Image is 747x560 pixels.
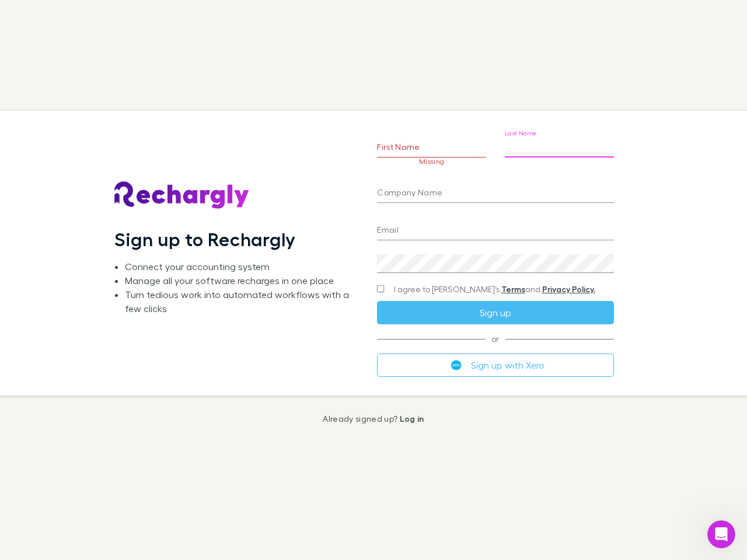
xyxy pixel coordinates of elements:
[707,520,735,548] iframe: Intercom live chat
[505,129,537,138] label: Last Name
[501,284,525,294] a: Terms
[323,414,424,423] p: Already signed up?
[377,301,613,324] button: Sign up
[125,260,358,274] li: Connect your accounting system
[400,414,424,423] a: Log in
[125,288,358,316] li: Turn tedious work into automated workflows with a few clicks
[114,228,296,250] h1: Sign up to Rechargly
[451,360,462,370] img: Xero's logo
[377,338,613,339] span: or
[394,283,595,295] span: I agree to [PERSON_NAME]’s and
[125,274,358,288] li: Manage all your software recharges in one place
[542,284,595,294] a: Privacy Policy.
[377,157,486,166] p: Missing
[114,181,250,209] img: Rechargly's Logo
[377,353,613,377] button: Sign up with Xero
